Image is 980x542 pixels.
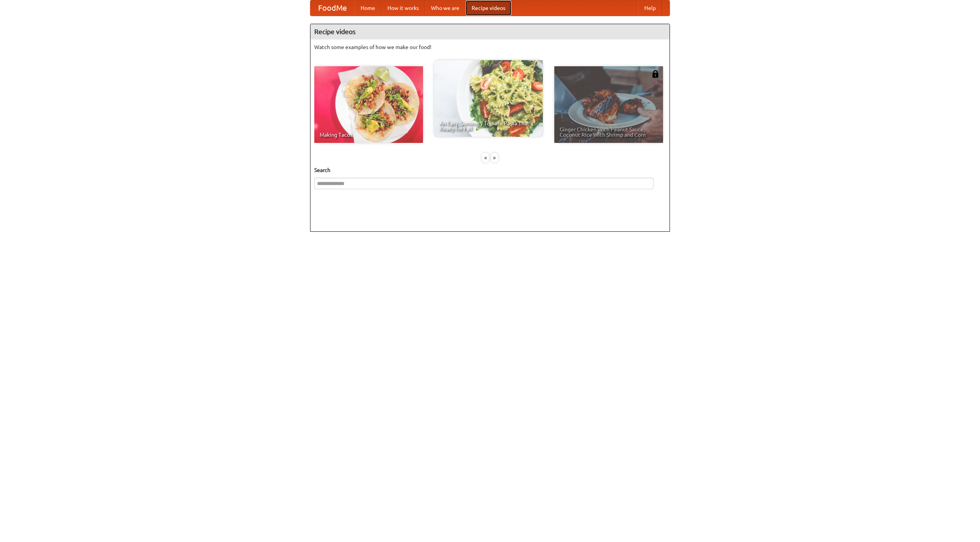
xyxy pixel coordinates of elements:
h4: Recipe videos [310,24,670,39]
a: Help [638,0,662,16]
img: 483408.png [652,70,659,78]
p: Watch some examples of how we make our food! [314,43,666,51]
a: Home [354,0,381,16]
span: Making Tacos [320,132,418,138]
div: » [491,153,498,162]
a: Who we are [425,0,465,16]
a: FoodMe [310,0,354,16]
span: An Easy, Summery Tomato Pasta That's Ready for Fall [439,121,537,131]
div: « [482,153,489,162]
a: Making Tacos [314,66,423,143]
a: How it works [381,0,425,16]
a: Recipe videos [465,0,511,16]
a: An Easy, Summery Tomato Pasta That's Ready for Fall [434,60,543,137]
h5: Search [314,166,666,174]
